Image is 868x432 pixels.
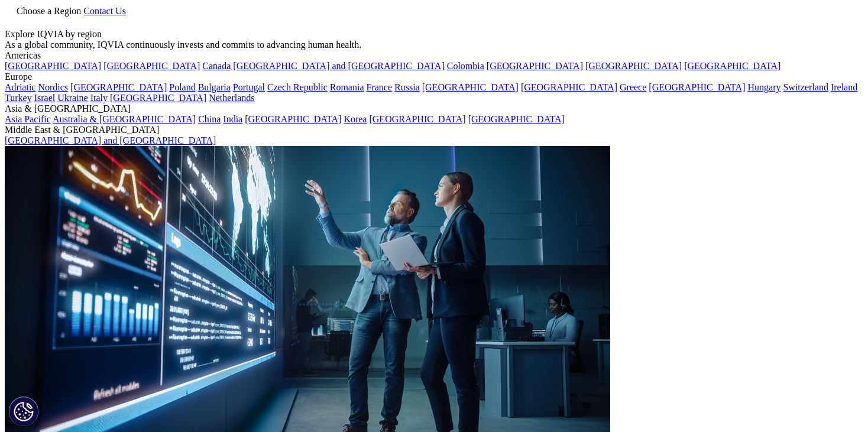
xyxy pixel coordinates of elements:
a: [GEOGRAPHIC_DATA] and [GEOGRAPHIC_DATA] [5,135,216,145]
a: India [223,114,242,124]
a: Nordics [38,82,68,92]
a: [GEOGRAPHIC_DATA] [487,61,583,71]
a: Czech Republic [267,82,328,92]
a: Australia & [GEOGRAPHIC_DATA] [53,114,196,124]
a: Asia Pacific [5,114,51,124]
a: Italy [90,93,108,103]
a: [GEOGRAPHIC_DATA] [422,82,519,92]
a: Contact Us [83,6,126,16]
a: Turkey [5,93,32,103]
a: [GEOGRAPHIC_DATA] [468,114,565,124]
a: Greece [620,82,646,92]
a: Bulgaria [198,82,231,92]
a: Romania [330,82,364,92]
a: [GEOGRAPHIC_DATA] [521,82,617,92]
a: Switzerland [783,82,828,92]
a: [GEOGRAPHIC_DATA] [684,61,780,71]
a: [GEOGRAPHIC_DATA] [70,82,167,92]
a: Russia [394,82,420,92]
a: China [198,114,221,124]
a: Poland [169,82,195,92]
a: [GEOGRAPHIC_DATA] [245,114,341,124]
a: Netherlands [209,93,254,103]
a: [GEOGRAPHIC_DATA] and [GEOGRAPHIC_DATA] [233,61,444,71]
a: Adriatic [5,82,35,92]
button: Cookie Settings [9,397,38,426]
a: [GEOGRAPHIC_DATA] [110,93,206,103]
a: Korea [344,114,367,124]
a: Ireland [831,82,857,92]
a: Ukraine [57,93,88,103]
a: [GEOGRAPHIC_DATA] [585,61,682,71]
div: Middle East & [GEOGRAPHIC_DATA] [5,125,863,135]
a: [GEOGRAPHIC_DATA] [103,61,200,71]
a: Colombia [447,61,484,71]
a: [GEOGRAPHIC_DATA] [649,82,745,92]
a: [GEOGRAPHIC_DATA] [369,114,465,124]
div: Americas [5,50,863,61]
a: Portugal [233,82,265,92]
a: France [367,82,393,92]
div: Explore IQVIA by region [5,29,863,40]
div: Asia & [GEOGRAPHIC_DATA] [5,103,863,114]
a: Israel [34,93,56,103]
div: Europe [5,72,863,82]
a: [GEOGRAPHIC_DATA] [5,61,101,71]
a: Hungary [747,82,780,92]
div: As a global community, IQVIA continuously invests and commits to advancing human health. [5,40,863,50]
span: Choose a Region [17,6,81,16]
a: Canada [202,61,231,71]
